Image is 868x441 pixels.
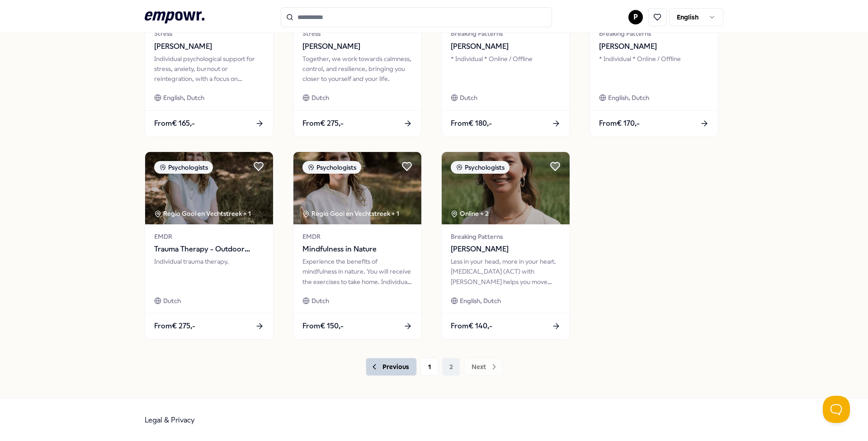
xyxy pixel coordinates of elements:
input: Search for products, categories or subcategories [281,7,552,27]
span: Stress [302,28,412,38]
div: Individual psychological support for stress, anxiety, burnout or reintegration, with a focus on r... [154,54,264,84]
div: Individual trauma therapy. [154,256,264,287]
span: From € 165,- [154,118,195,129]
span: From € 275,- [302,118,344,129]
div: Regio Gooi en Vechtstreek + 1 [302,209,399,218]
span: [PERSON_NAME] [154,41,264,52]
span: English, Dutch [460,296,501,306]
span: Dutch [460,93,477,103]
span: Breaking Patterns [451,232,561,242]
img: package image [145,152,273,224]
div: Together, we work towards calmness, control, and resilience, bringing you closer to yourself and ... [302,54,412,84]
div: * Individual * Online / Offline [599,54,709,84]
span: [PERSON_NAME] [451,243,561,255]
a: package imagePsychologistsOnline + 2Breaking Patterns[PERSON_NAME]Less in your head, more in your... [441,152,570,340]
span: Dutch [311,93,329,103]
a: Legal & Privacy [145,416,195,424]
span: EMDR [302,232,412,242]
span: [PERSON_NAME] [599,41,709,52]
div: Psychologists [302,161,361,174]
div: Regio Gooi en Vechtstreek + 1 [154,209,251,218]
span: English, Dutch [608,93,649,103]
span: From € 150,- [302,320,344,332]
span: Stress [154,28,264,38]
div: Psychologists [451,161,509,174]
span: Mindfulness in Nature [302,243,412,255]
span: Trauma Therapy - Outdoor Treatment - Work-Related Trauma [154,243,264,255]
a: package imagePsychologistsRegio Gooi en Vechtstreek + 1EMDRMindfulness in NatureExperience the be... [293,152,422,340]
span: Dutch [311,296,329,306]
iframe: Help Scout Beacon - Open [823,396,850,423]
span: [PERSON_NAME] [451,41,561,52]
div: Experience the benefits of mindfulness in nature. You will receive the exercises to take home. In... [302,256,412,287]
a: package imagePsychologistsRegio Gooi en Vechtstreek + 1EMDRTrauma Therapy - Outdoor Treatment - W... [145,152,274,340]
span: Dutch [163,296,181,306]
span: From € 275,- [154,320,195,332]
div: Less in your head, more in your heart. [MEDICAL_DATA] (ACT) with [PERSON_NAME] helps you move tow... [451,256,561,287]
div: Online + 2 [451,209,489,218]
span: From € 170,- [599,118,640,129]
span: [PERSON_NAME] [302,41,412,52]
button: Previous [366,358,417,376]
img: package image [442,152,570,224]
button: 1 [420,358,439,376]
span: EMDR [154,232,264,242]
span: English, Dutch [163,93,204,103]
span: Breaking Patterns [599,28,709,38]
span: From € 180,- [451,118,492,129]
button: P [628,10,643,24]
span: From € 140,- [451,320,492,332]
div: Psychologists [154,161,213,174]
span: Breaking Patterns [451,28,561,38]
div: * Individual * Online / Offline [451,54,561,84]
img: package image [293,152,421,224]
